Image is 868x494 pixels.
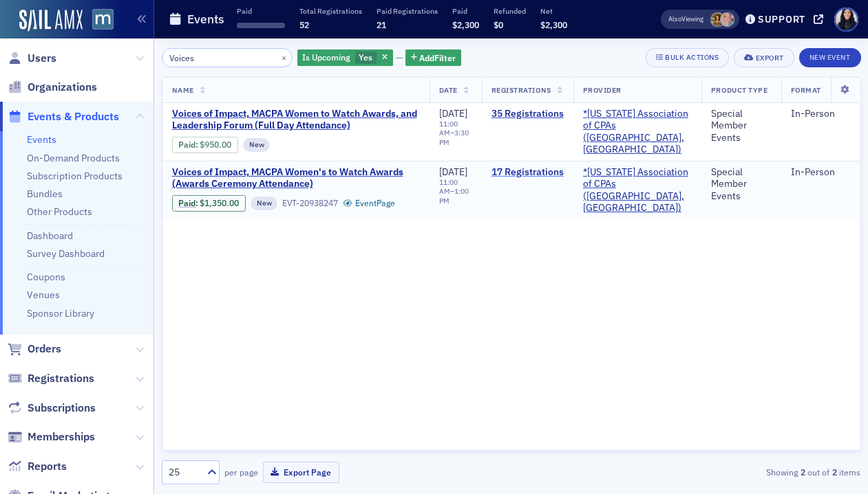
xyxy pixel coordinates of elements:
span: Profile [834,8,858,32]
span: : [178,198,200,208]
span: Add Filter [419,52,456,64]
a: Paid [178,139,195,150]
button: Export [734,48,794,67]
p: Paid [452,6,479,16]
span: Laura Swann [710,12,725,27]
time: 3:30 PM [439,128,469,146]
div: Special Member Events [711,108,772,144]
button: AddFilter [405,49,462,67]
div: Export [756,54,784,62]
span: Events & Products [28,109,119,124]
span: Registrations [28,371,94,386]
div: Special Member Events [711,166,772,203]
label: per page [224,466,258,478]
span: Orders [28,341,61,357]
span: Name [172,85,194,95]
img: SailAMX [92,9,114,30]
div: Paid: 8 - $95000 [172,137,238,153]
div: Support [758,13,805,25]
a: Registrations [8,371,94,386]
div: In-Person [791,108,851,120]
div: New [243,138,271,152]
time: 1:00 PM [439,186,469,205]
span: Memberships [28,429,95,445]
span: Subscriptions [28,401,96,416]
span: Date [439,85,458,95]
a: 35 Registrations [491,108,564,120]
a: Organizations [8,80,97,95]
span: Is Upcoming [302,52,350,63]
strong: 2 [798,466,807,478]
time: 11:00 AM [439,119,458,137]
a: Subscription Products [27,170,123,182]
a: EventPage [343,198,395,208]
a: 17 Registrations [491,166,564,179]
span: Yes [359,52,372,63]
span: $2,300 [540,19,567,30]
span: 52 [299,19,309,30]
a: Survey Dashboard [27,247,105,260]
a: Sponsor Library [27,307,94,319]
a: Orders [8,341,61,357]
a: Other Products [27,205,92,218]
span: $0 [494,19,503,30]
a: Voices of Impact, MACPA Women to Watch Awards, and Leadership Forum (Full Day Attendance) [172,108,420,132]
span: [DATE] [439,166,467,178]
a: Venues [27,289,60,301]
span: ‌ [237,23,285,28]
a: Coupons [27,271,65,283]
time: 11:00 AM [439,177,458,196]
div: Also [668,14,681,23]
span: 21 [377,19,386,30]
a: Voices of Impact, MACPA Women's to Watch Awards (Awards Ceremony Attendance) [172,166,420,190]
a: Reports [8,459,67,474]
span: Provider [583,85,622,95]
div: 25 [169,465,199,480]
button: Export Page [263,462,339,483]
span: Registrations [491,85,551,95]
div: – [439,120,472,146]
button: New Event [799,48,861,67]
span: $2,300 [452,19,479,30]
a: New Event [799,50,861,63]
p: Net [540,6,567,16]
a: Users [8,51,56,66]
span: : [178,139,200,150]
p: Paid [237,6,285,16]
span: $1,350.00 [200,198,239,208]
span: Viewing [668,14,703,24]
input: Search… [162,48,293,67]
div: Showing out of items [637,466,861,478]
span: Dee Sullivan [720,12,734,27]
div: Yes [297,49,393,67]
p: Total Registrations [299,6,362,16]
a: Paid [178,198,195,208]
a: Memberships [8,429,95,445]
strong: 2 [829,466,839,478]
span: Reports [28,459,67,474]
div: In-Person [791,166,851,179]
p: Refunded [494,6,526,16]
button: × [278,51,290,63]
h1: Events [187,11,224,27]
a: Dashboard [27,229,73,242]
span: $950.00 [200,139,231,150]
span: Format [791,85,821,95]
img: SailAMX [19,10,83,32]
span: Organizations [28,80,97,95]
button: Bulk Actions [646,48,729,67]
span: [DATE] [439,107,467,120]
div: Paid: 19 - $135000 [172,195,246,212]
span: *Maryland Association of CPAs (Timonium, MD) [583,108,692,156]
a: Events [27,133,56,146]
a: Subscriptions [8,401,96,416]
span: Users [28,51,56,66]
div: New [251,197,278,210]
a: *[US_STATE] Association of CPAs ([GEOGRAPHIC_DATA], [GEOGRAPHIC_DATA]) [583,166,692,214]
a: Events & Products [8,109,119,124]
a: Bundles [27,188,63,200]
a: On-Demand Products [27,152,120,164]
